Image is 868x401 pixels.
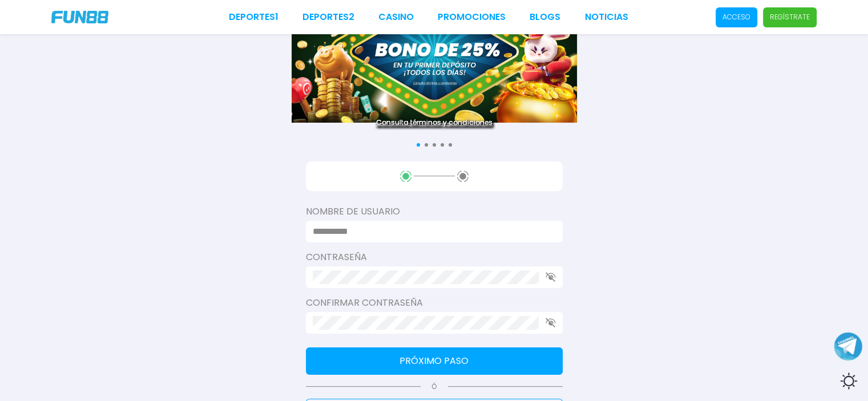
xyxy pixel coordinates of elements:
[770,12,810,22] p: Regístrate
[834,367,862,395] div: Switch theme
[584,10,628,24] a: NOTICIAS
[834,331,862,361] button: Join telegram channel
[306,250,563,264] label: Contraseña
[229,10,278,24] a: Deportes1
[292,118,577,128] a: Consulta términos y condiciones
[302,10,354,24] a: Deportes2
[530,10,560,24] a: BLOGS
[722,12,750,22] p: Acceso
[306,205,563,218] label: Nombre de usuario
[438,10,506,24] a: Promociones
[378,10,414,24] a: CASINO
[306,347,563,375] button: Próximo paso
[51,11,108,23] img: Company Logo
[306,382,563,392] p: Ó
[306,296,563,310] label: Confirmar contraseña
